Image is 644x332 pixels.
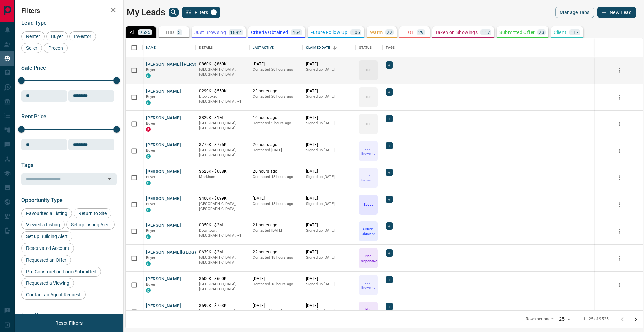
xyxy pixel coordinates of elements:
p: TBD [165,30,174,35]
button: Reset Filters [51,317,87,329]
div: Requested an Offer [21,255,71,265]
p: Warm [370,30,383,35]
p: Toronto [199,228,246,238]
span: Rent Price [21,113,46,120]
p: TBD [365,95,372,100]
p: $639K - $2M [199,249,246,255]
span: Lead Source [21,312,52,318]
span: + [388,169,390,176]
div: + [386,249,393,257]
div: Details [196,38,249,57]
p: 106 [352,30,360,35]
p: Criteria Obtained [360,226,377,236]
div: Claimed Date [306,38,330,57]
p: Contacted 18 hours ago [253,255,299,260]
span: Viewed a Listing [24,222,62,227]
p: [DATE] [306,303,352,309]
span: Buyer [146,256,156,260]
p: 23 [539,30,544,35]
p: Bogus [364,202,373,207]
span: Buyer [146,309,156,314]
p: [DATE] [306,222,352,228]
p: 3 [178,30,181,35]
p: Markham [199,174,246,180]
button: more [614,200,624,210]
div: condos.ca [146,234,151,239]
button: more [614,65,624,75]
span: + [388,196,390,203]
div: Buyer [46,31,68,41]
span: Reactivated Account [24,245,72,251]
div: + [386,276,393,283]
div: condos.ca [146,73,151,78]
p: Just Browsing [194,30,226,35]
div: Renter [21,31,45,41]
p: Contacted 20 hours ago [253,94,299,99]
p: Contacted 18 hours ago [253,174,299,180]
p: 20 hours ago [253,169,299,174]
div: 25 [556,314,573,324]
button: [PERSON_NAME] [PERSON_NAME] [146,61,217,68]
p: Rows per page: [526,316,554,322]
p: Contacted 18 hours ago [253,282,299,287]
button: [PERSON_NAME] [146,196,181,202]
span: Buyer [146,175,156,179]
span: + [388,250,390,256]
p: Submitted Offer [499,30,535,35]
button: New Lead [597,7,636,18]
div: Name [146,38,156,57]
span: + [388,223,390,229]
span: Buyer [49,34,65,39]
span: Buyer [146,95,156,99]
div: Name [143,38,196,57]
p: [GEOGRAPHIC_DATA], [GEOGRAPHIC_DATA] [199,255,246,265]
p: Not Responsive [360,307,377,317]
p: Signed up [DATE] [306,121,352,126]
div: + [386,196,393,203]
span: + [388,62,390,68]
button: more [614,92,624,102]
p: 22 hours ago [253,249,299,255]
span: Investor [72,34,94,39]
span: Buyer [146,282,156,287]
button: more [614,307,624,317]
p: [DATE] [306,115,352,121]
div: Tags [386,38,395,57]
p: HOT [404,30,414,35]
button: [PERSON_NAME][GEOGRAPHIC_DATA] [146,249,226,256]
div: Tags [382,38,595,57]
p: $350K - $2M [199,222,246,228]
div: + [386,88,393,96]
div: condos.ca [146,181,151,185]
span: + [388,115,390,122]
div: + [386,142,393,149]
div: Last Active [253,38,273,57]
p: All [130,30,135,35]
p: [DATE] [306,249,352,255]
p: Contacted 20 hours ago [253,67,299,72]
p: Signed up [DATE] [306,255,352,260]
p: 1–25 of 9525 [583,316,609,322]
span: Favourited a Listing [24,211,70,216]
div: Status [356,38,382,57]
div: Set up Listing Alert [66,220,115,230]
span: Buyer [146,202,156,206]
button: search button [169,8,179,17]
p: [DATE] [306,276,352,282]
span: Requested a Viewing [24,280,72,286]
p: Signed up [DATE] [306,282,352,287]
div: + [386,169,393,176]
p: [DATE] [253,61,299,67]
p: 23 hours ago [253,88,299,94]
h2: Filters [21,7,117,15]
div: condos.ca [146,208,151,212]
span: + [388,303,390,310]
button: [PERSON_NAME] [146,169,181,175]
button: Sort [330,43,339,52]
span: Return to Site [76,211,109,216]
div: Last Active [249,38,302,57]
div: + [386,303,393,310]
span: 1 [211,10,216,15]
p: 21 hours ago [253,222,299,228]
p: TBD [365,121,372,126]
